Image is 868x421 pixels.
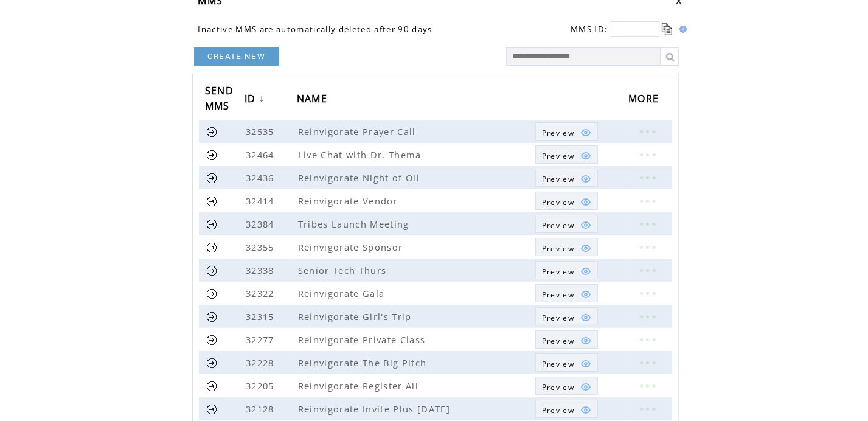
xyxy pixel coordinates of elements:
a: Preview [535,169,598,187]
span: 32338 [246,264,277,276]
a: Preview [535,284,598,302]
img: eye.png [580,266,591,277]
span: 32414 [246,195,277,207]
a: ID↓ [245,88,268,111]
img: eye.png [580,312,591,323]
span: 32384 [246,218,277,230]
span: SEND MMS [205,81,234,119]
span: Show MMS preview [542,128,574,138]
span: MMS ID: [571,24,608,35]
a: Preview [535,307,598,325]
a: CREATE NEW [194,47,279,66]
span: 32436 [246,172,277,184]
img: eye.png [580,289,591,300]
span: Show MMS preview [542,266,574,277]
span: Show MMS preview [542,151,574,161]
span: Reinvigorate Invite Plus [DATE] [298,403,453,415]
a: Preview [535,215,598,233]
span: Reinvigorate Prayer Call [298,125,419,137]
span: NAME [297,89,330,111]
a: Preview [535,353,598,372]
span: 32205 [246,380,277,392]
span: Reinvigorate Private Class [298,333,429,346]
span: 32277 [246,333,277,346]
a: Preview [535,122,598,141]
a: Preview [535,192,598,210]
span: Reinvigorate Vendor [298,195,401,207]
span: Show MMS preview [542,220,574,231]
a: Preview [535,238,598,256]
a: Preview [535,330,598,349]
a: Preview [535,145,598,164]
span: Show MMS preview [542,405,574,416]
span: Inactive MMS are automatically deleted after 90 days [198,24,432,35]
span: Reinvigorate Gala [298,287,388,299]
span: Reinvigorate The Big Pitch [298,357,430,369]
img: eye.png [580,220,591,231]
span: Show MMS preview [542,336,574,346]
img: eye.png [580,335,591,346]
span: Reinvigorate Girl's Trip [298,310,415,322]
img: eye.png [580,127,591,138]
span: Show MMS preview [542,174,574,184]
img: eye.png [580,197,591,207]
img: eye.png [580,243,591,254]
span: 32128 [246,403,277,415]
span: Show MMS preview [542,382,574,392]
img: help.gif [676,26,687,33]
img: eye.png [580,381,591,392]
span: MORE [628,89,662,111]
span: 32535 [246,125,277,137]
span: Tribes Launch Meeting [298,218,412,230]
span: 32355 [246,241,277,253]
span: Show MMS preview [542,359,574,369]
span: 32228 [246,357,277,369]
a: Preview [535,261,598,279]
img: eye.png [580,358,591,369]
span: Show MMS preview [542,313,574,323]
span: 32322 [246,287,277,299]
span: Senior Tech Thurs [298,264,390,276]
a: Preview [535,400,598,418]
span: 32464 [246,148,277,161]
a: NAME [297,88,333,111]
img: eye.png [580,173,591,184]
a: Preview [535,377,598,395]
span: Reinvigorate Register All [298,380,422,392]
span: Reinvigorate Sponsor [298,241,406,253]
span: Show MMS preview [542,197,574,207]
span: Show MMS preview [542,290,574,300]
span: 32315 [246,310,277,322]
img: eye.png [580,150,591,161]
span: Reinvigorate Night of Oil [298,172,423,184]
span: Live Chat with Dr. Thema [298,148,425,161]
img: eye.png [580,405,591,416]
span: ID [245,89,259,111]
span: Show MMS preview [542,243,574,254]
